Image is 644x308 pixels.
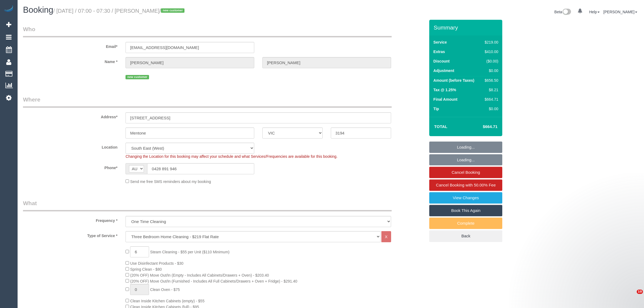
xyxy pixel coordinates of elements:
input: Last Name* [262,57,391,68]
div: $219.00 [483,40,498,45]
span: Send me free SMS reminders about my booking [130,179,211,184]
span: (20% OFF) Move Out/In (Empty - Includes All Cabinets/Drawers + Oven) - $203.40 [130,273,269,277]
input: Phone* [147,163,254,174]
span: new customer [161,8,184,13]
a: Cancel Booking with 50.00% Fee [429,179,502,191]
input: Email* [126,42,254,53]
span: Booking [23,5,53,15]
img: Automaid Logo [3,5,14,13]
span: Clean Inside Kitchen Cabinets (empty) - $55 [130,299,204,303]
span: (20% OFF) Move Out/In (Furnished - Includes All Full Cabinets/Drawers + Oven + Fridge) - $291.40 [130,279,297,283]
legend: Who [23,25,392,37]
label: Phone* [19,163,121,171]
label: Address* [19,112,121,120]
label: Tip [433,106,439,112]
small: / [DATE] / 07:00 - 07:30 / [PERSON_NAME] [53,8,186,14]
a: [PERSON_NAME] [603,10,637,14]
strong: Total [434,124,447,129]
label: Name * [19,57,121,64]
iframe: Intercom live chat [626,290,639,303]
span: Changing the Location for this booking may affect your schedule and what Services/Frequencies are... [126,154,337,159]
label: Extras [433,49,445,54]
label: Adjustment [433,68,454,73]
div: $656.50 [483,78,498,83]
input: Suburb* [126,127,254,139]
input: Post Code* [331,127,391,139]
legend: Where [23,96,392,108]
span: Use Disinfectant Products - $30 [130,261,183,266]
span: Steam Cleaning - $55 per Unit ($110 Minimum) [150,250,229,254]
label: Email* [19,42,121,49]
label: Amount (before Taxes) [433,78,474,83]
div: $0.00 [483,106,498,112]
a: Beta [554,10,571,14]
input: First Name* [126,57,254,68]
img: New interface [562,9,571,16]
a: Cancel Booking [429,167,502,178]
label: Final Amount [433,97,457,102]
a: Back [429,230,502,242]
label: Location [19,143,121,150]
a: View Changes [429,192,502,204]
span: Spring Clean - $80 [130,267,162,271]
span: 10 [637,290,643,294]
div: $0.00 [483,68,498,73]
div: $664.71 [483,97,498,102]
a: Book This Again [429,205,502,216]
span: Clean Oven - $75 [150,287,180,292]
span: new customer [126,75,149,79]
a: Help [589,10,600,14]
h3: Summary [434,24,500,31]
span: Cancel Booking with 50.00% Fee [436,183,496,187]
label: Service [433,40,447,45]
legend: What [23,199,392,211]
label: Discount [433,58,450,64]
span: / [160,8,186,14]
label: Frequency * [19,216,121,223]
div: $8.21 [483,87,498,93]
label: Tax @ 1.25% [433,87,456,93]
h4: $664.71 [467,124,497,129]
label: Type of Service * [19,231,121,238]
div: $410.00 [483,49,498,54]
div: ($0.00) [483,58,498,64]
